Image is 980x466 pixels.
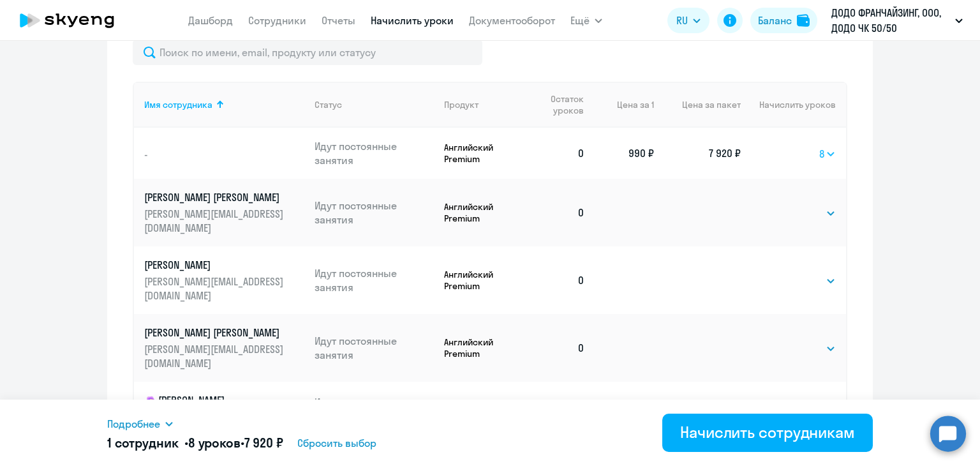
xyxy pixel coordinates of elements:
a: Документооборот [469,14,555,27]
img: balance [797,14,810,27]
p: - [144,147,287,162]
th: Начислить уроков [741,82,846,128]
div: Статус [315,99,434,110]
span: 8 уроков [188,435,241,451]
span: Остаток уроков [540,93,584,116]
th: Цена за пакет [654,82,741,128]
a: Отчеты [322,14,355,27]
a: [PERSON_NAME] [PERSON_NAME][PERSON_NAME][EMAIL_ADDRESS][DOMAIN_NAME] [144,326,304,370]
p: [PERSON_NAME] [144,393,287,409]
p: [PERSON_NAME] [PERSON_NAME] [144,190,287,204]
span: 7 920 ₽ [244,435,283,451]
p: Идут постоянные занятия [315,199,434,227]
span: Сбросить выбор [297,435,376,451]
p: Английский Premium [444,269,530,292]
a: Дашборд [188,14,233,27]
div: Продукт [444,99,530,110]
div: Имя сотрудника [144,99,212,110]
td: 0 [530,128,595,179]
p: Английский Premium [444,201,530,224]
p: Идут постоянные занятия [315,334,434,362]
a: child[PERSON_NAME]- [144,393,304,425]
p: Английский Premium [444,336,530,359]
td: 990 ₽ [595,128,654,179]
div: Баланс [758,13,792,28]
img: child [144,395,157,407]
span: Ещё [570,13,590,28]
button: ДОДО ФРАНЧАЙЗИНГ, ООО, ДОДО ЧК 50/50 Предоплата [825,5,969,36]
a: - [144,145,304,162]
p: [PERSON_NAME][EMAIL_ADDRESS][DOMAIN_NAME] [144,207,287,235]
div: Имя сотрудника [144,99,304,110]
div: Начислить сотрудникам [680,422,855,442]
div: Статус [315,99,342,110]
p: ДОДО ФРАНЧАЙЗИНГ, ООО, ДОДО ЧК 50/50 Предоплата [831,5,950,36]
td: 6 [530,382,595,437]
p: Идут постоянные занятия [315,395,434,423]
a: Сотрудники [248,14,306,27]
button: Начислить сотрудникам [662,414,873,452]
input: Поиск по имени, email, продукту или статусу [133,40,482,65]
button: RU [667,8,709,33]
span: Подробнее [107,416,160,432]
p: [PERSON_NAME][EMAIL_ADDRESS][DOMAIN_NAME] [144,342,287,370]
h5: 1 сотрудник • • [107,434,283,452]
a: [PERSON_NAME] [PERSON_NAME][PERSON_NAME][EMAIL_ADDRESS][DOMAIN_NAME] [144,190,304,235]
p: Идут постоянные занятия [315,266,434,294]
p: Английский Premium [444,142,530,165]
td: 7 920 ₽ [654,128,741,179]
button: Ещё [570,8,602,33]
button: Балансbalance [750,8,817,33]
p: [PERSON_NAME][EMAIL_ADDRESS][DOMAIN_NAME] [144,274,287,303]
span: RU [676,13,688,28]
p: Идут постоянные занятия [315,139,434,167]
a: [PERSON_NAME][PERSON_NAME][EMAIL_ADDRESS][DOMAIN_NAME] [144,258,304,303]
div: Продукт [444,99,479,110]
div: Остаток уроков [540,93,595,116]
p: [PERSON_NAME] [PERSON_NAME] [144,326,287,340]
a: Начислить уроки [371,14,454,27]
p: [PERSON_NAME] [144,258,287,272]
th: Цена за 1 [595,82,654,128]
td: 0 [530,179,595,246]
td: 0 [530,246,595,314]
td: 0 [530,314,595,382]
